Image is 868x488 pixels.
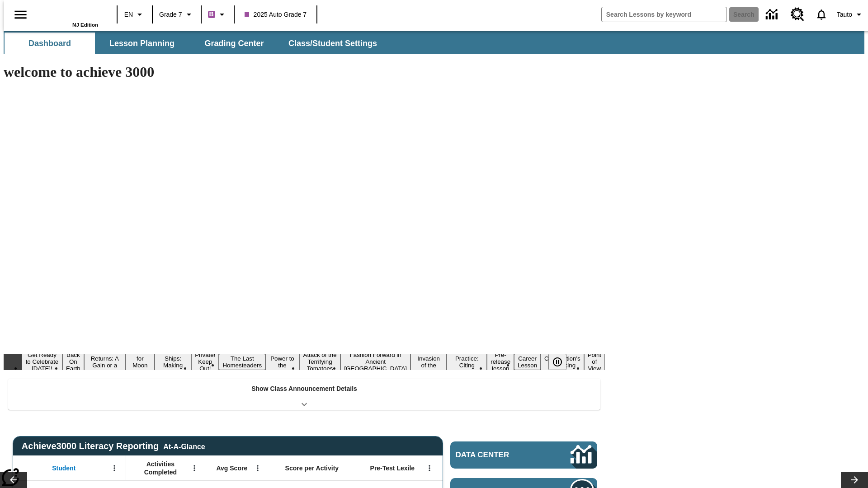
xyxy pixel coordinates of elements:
button: Lesson carousel, Next [841,472,868,488]
a: Notifications [810,3,833,26]
div: At-A-Glance [163,441,205,451]
button: Open Menu [108,461,121,475]
a: Data Center [450,441,597,469]
div: SubNavbar [4,33,385,54]
a: Resource Center, Will open in new tab [785,2,810,27]
span: Student [52,464,75,472]
div: Pause [548,354,576,370]
button: Open Menu [188,461,201,475]
span: Avg Score [216,464,247,472]
a: Data Center [760,2,785,27]
button: Open Menu [251,461,264,475]
div: Show Class Announcement Details [8,379,600,410]
button: Pause [548,354,566,370]
button: Open Menu [423,461,436,475]
span: Class/Student Settings [288,38,377,49]
a: Home [39,4,98,22]
button: Profile/Settings [833,6,868,23]
span: Tauto [837,10,852,19]
button: Slide 8 Solar Power to the People [265,347,299,377]
button: Slide 15 The Constitution's Balancing Act [541,347,584,377]
button: Grading Center [189,33,279,54]
button: Slide 13 Pre-release lesson [487,350,514,373]
h1: welcome to achieve 3000 [4,64,605,80]
button: Slide 4 Time for Moon Rules? [126,347,155,377]
button: Lesson Planning [97,33,187,54]
input: search field [602,7,726,22]
span: Activities Completed [131,460,190,476]
span: Grade 7 [159,10,182,19]
button: Slide 16 Point of View [584,350,605,373]
span: Score per Activity [285,464,339,472]
span: Data Center [456,450,540,460]
button: Slide 12 Mixed Practice: Citing Evidence [447,347,487,377]
button: Slide 11 The Invasion of the Free CD [410,347,447,377]
span: B [209,9,214,20]
p: Show Class Announcement Details [251,384,357,394]
button: Language: EN, Select a language [120,6,149,23]
button: Slide 7 The Last Homesteaders [219,354,265,370]
span: Achieve3000 Literacy Reporting [22,441,205,451]
button: Slide 14 Career Lesson [514,354,541,370]
button: Slide 10 Fashion Forward in Ancient Rome [340,350,410,373]
button: Slide 5 Cruise Ships: Making Waves [155,347,191,377]
span: EN [124,10,133,19]
span: Lesson Planning [109,38,175,49]
span: Pre-Test Lexile [370,464,415,472]
button: Slide 6 Private! Keep Out! [191,350,219,373]
button: Boost Class color is purple. Change class color [204,6,231,23]
button: Slide 3 Free Returns: A Gain or a Drain? [84,347,126,377]
button: Class/Student Settings [281,33,384,54]
span: NJ Edition [72,22,98,28]
button: Slide 9 Attack of the Terrifying Tomatoes [299,350,340,373]
button: Slide 1 Get Ready to Celebrate Juneteenth! [22,350,62,373]
span: Dashboard [28,38,71,49]
span: Grading Center [204,38,264,49]
button: Slide 2 Back On Earth [62,350,84,373]
span: 2025 Auto Grade 7 [245,10,307,19]
div: SubNavbar [4,31,864,54]
div: Home [39,3,98,28]
button: Dashboard [5,33,95,54]
button: Grade: Grade 7, Select a grade [156,6,198,23]
button: Open side menu [7,1,34,28]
